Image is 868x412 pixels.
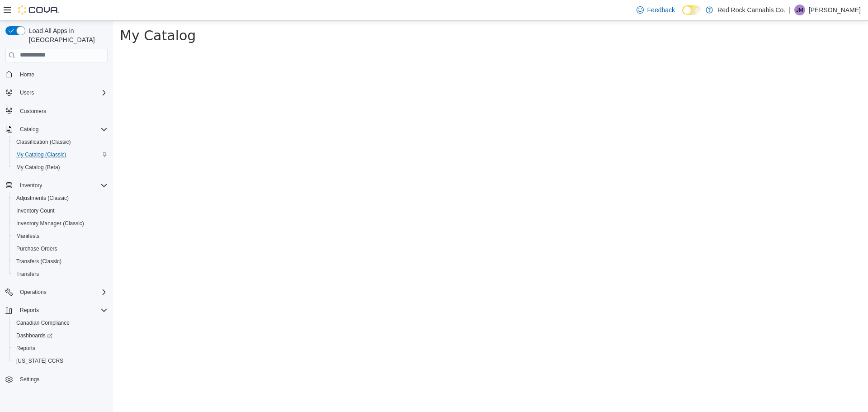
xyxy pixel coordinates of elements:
span: Adjustments (Classic) [13,193,108,204]
span: My Catalog [7,7,83,23]
button: Reports [16,305,42,316]
span: Inventory Count [13,205,108,216]
span: Manifests [13,231,108,242]
a: Dashboards [13,330,56,341]
span: Home [16,69,108,80]
span: Canadian Compliance [13,317,108,328]
span: Reports [13,343,108,354]
span: Classification (Classic) [16,138,71,146]
button: Inventory [2,179,111,192]
button: Canadian Compliance [9,317,111,329]
span: Settings [20,376,39,383]
a: My Catalog (Beta) [13,162,64,173]
span: Customers [20,108,46,115]
button: Classification (Classic) [9,136,111,148]
button: Operations [2,286,111,298]
span: Inventory Manager (Classic) [16,220,84,227]
p: | [789,5,791,15]
span: Settings [16,374,108,385]
button: Inventory [16,180,46,191]
button: My Catalog (Beta) [9,161,111,174]
button: Reports [9,342,111,355]
a: Transfers (Classic) [13,256,65,267]
div: Justin McCann [794,5,805,15]
span: My Catalog (Classic) [16,151,66,158]
button: Home [2,68,111,81]
nav: Complex example [5,64,108,410]
span: Transfers [13,269,108,279]
span: [US_STATE] CCRS [16,357,63,365]
button: Transfers [9,268,111,280]
span: Washington CCRS [13,355,108,366]
button: Settings [2,373,111,386]
span: Users [20,89,34,96]
span: Home [20,71,34,78]
span: Inventory Count [16,207,55,214]
a: Customers [16,106,50,117]
a: Transfers [13,269,42,279]
span: Load All Apps in [GEOGRAPHIC_DATA] [25,26,108,44]
a: Settings [16,374,43,385]
button: Users [16,87,38,98]
a: Classification (Classic) [13,137,75,147]
span: Transfers [16,270,39,278]
button: Adjustments (Classic) [9,192,111,204]
span: Manifests [16,232,39,240]
button: Catalog [16,124,42,135]
span: Operations [20,289,47,296]
span: Catalog [16,124,108,135]
button: Reports [2,304,111,317]
button: Inventory Manager (Classic) [9,217,111,230]
a: Canadian Compliance [13,317,73,328]
span: Dashboards [13,330,108,341]
span: Purchase Orders [13,243,108,254]
span: Customers [16,105,108,117]
span: Purchase Orders [16,245,57,252]
button: Transfers (Classic) [9,255,111,268]
span: Catalog [20,126,38,133]
button: Users [2,86,111,99]
button: Purchase Orders [9,242,111,255]
a: [US_STATE] CCRS [13,355,67,366]
span: Transfers (Classic) [13,256,108,267]
span: My Catalog (Beta) [16,164,60,171]
button: My Catalog (Classic) [9,148,111,161]
a: Dashboards [9,329,111,342]
span: Users [16,87,108,98]
span: Inventory [16,180,108,191]
a: Reports [13,343,39,354]
a: Inventory Count [13,205,58,216]
span: Reports [16,305,108,316]
span: My Catalog (Beta) [13,162,108,173]
span: Inventory [20,182,42,189]
a: My Catalog (Classic) [13,149,70,160]
a: Purchase Orders [13,243,61,254]
span: My Catalog (Classic) [13,149,108,160]
span: Transfers (Classic) [16,258,61,265]
button: Catalog [2,123,111,136]
span: Reports [20,307,39,314]
a: Home [16,69,38,80]
button: Operations [16,287,50,298]
span: Reports [16,345,35,352]
span: Adjustments (Classic) [16,194,69,202]
button: Inventory Count [9,204,111,217]
input: Dark Mode [682,5,701,15]
p: [PERSON_NAME] [809,5,861,15]
button: [US_STATE] CCRS [9,355,111,367]
button: Customers [2,104,111,118]
span: Canadian Compliance [16,319,70,327]
button: Manifests [9,230,111,242]
a: Inventory Manager (Classic) [13,218,88,229]
span: Operations [16,287,108,298]
span: Inventory Manager (Classic) [13,218,108,229]
span: Dashboards [16,332,52,339]
a: Adjustments (Classic) [13,193,72,204]
p: Red Rock Cannabis Co. [717,5,785,15]
img: Cova [18,5,59,14]
span: JM [796,5,803,15]
a: Feedback [633,1,679,19]
span: Classification (Classic) [13,137,108,147]
a: Manifests [13,231,43,242]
